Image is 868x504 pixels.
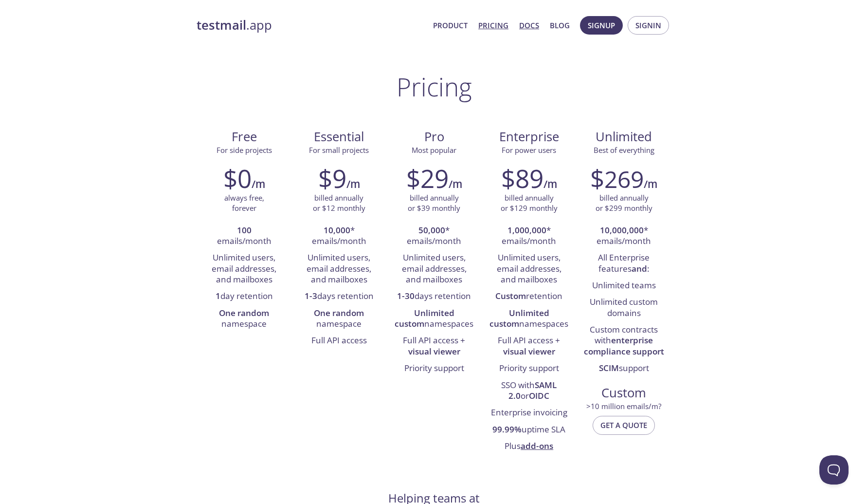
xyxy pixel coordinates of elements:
span: Most popular [412,145,456,155]
button: Get a quote [593,416,655,434]
li: Full API access + [394,333,474,360]
a: Product [433,19,468,32]
strong: and [632,263,647,274]
strong: 1,000,000 [507,224,546,236]
h6: /m [346,176,360,192]
h2: $ [590,164,644,193]
li: retention [489,288,569,305]
strong: 10,000,000 [600,224,644,236]
span: For power users [502,145,556,155]
strong: 99.99% [492,424,522,435]
span: Enterprise [489,129,569,145]
strong: enterprise compliance support [584,335,664,356]
span: 269 [604,163,644,195]
strong: Unlimited custom [395,307,454,329]
li: emails/month [204,223,284,250]
span: Essential [299,129,379,145]
strong: visual viewer [408,346,460,357]
button: Signin [628,16,669,35]
span: > 10 million emails/m? [586,401,661,411]
li: namespaces [489,305,569,333]
h2: $29 [406,164,449,193]
strong: Unlimited custom [489,307,549,329]
li: Unlimited teams [584,278,664,294]
h6: /m [644,176,657,192]
li: * emails/month [584,223,664,250]
h6: /m [449,176,462,192]
a: Pricing [478,19,508,32]
li: All Enterprise features : [584,250,664,278]
li: Unlimited users, email addresses, and mailboxes [394,250,474,288]
h6: /m [543,176,557,192]
li: * emails/month [299,223,379,250]
strong: 50,000 [418,224,445,236]
p: billed annually or $299 monthly [596,193,652,214]
strong: 1-30 [397,290,415,301]
h6: /m [252,176,265,192]
li: SSO with or [489,377,569,405]
span: Unlimited [596,128,652,145]
li: days retention [394,288,474,305]
span: For small projects [309,145,369,155]
span: Get a quote [600,419,647,431]
strong: 1-3 [305,290,317,301]
li: Full API access [299,333,379,349]
span: Free [204,129,284,145]
a: Blog [550,19,570,32]
strong: 1 [216,290,220,301]
li: Custom contracts with [584,322,664,360]
li: Unlimited users, email addresses, and mailboxes [299,250,379,288]
p: always free, forever [224,193,264,214]
li: day retention [204,288,284,305]
span: Best of everything [594,145,654,155]
strong: testmail [197,17,246,34]
li: Full API access + [489,333,569,360]
li: Priority support [489,360,569,377]
li: uptime SLA [489,422,569,438]
iframe: Help Scout Beacon - Open [819,455,849,485]
button: Signup [580,16,623,35]
p: billed annually or $39 monthly [408,193,460,214]
strong: One random [314,307,364,318]
a: testmail.app [197,17,425,34]
h2: $0 [223,164,252,193]
span: Pro [394,129,473,145]
strong: SAML 2.0 [508,379,557,401]
strong: visual viewer [503,346,555,357]
a: add-ons [521,440,553,451]
a: Docs [519,19,539,32]
li: Unlimited users, email addresses, and mailboxes [204,250,284,288]
li: * emails/month [489,223,569,250]
strong: SCIM [599,362,619,373]
h2: $9 [318,164,346,193]
span: For side projects [217,145,272,155]
li: namespace [204,305,284,333]
span: Signin [635,19,661,32]
strong: 10,000 [324,224,350,236]
p: billed annually or $12 monthly [313,193,365,214]
li: Enterprise invoicing [489,405,569,421]
p: billed annually or $129 monthly [501,193,558,214]
strong: One random [219,307,269,318]
strong: OIDC [529,390,549,401]
li: namespaces [394,305,474,333]
strong: 100 [237,224,252,236]
strong: Custom [495,290,526,301]
span: Custom [584,385,664,401]
li: Unlimited users, email addresses, and mailboxes [489,250,569,288]
h1: Pricing [397,72,472,101]
li: * emails/month [394,223,474,250]
h2: $89 [501,164,543,193]
span: Signup [588,19,615,32]
li: support [584,360,664,377]
li: Priority support [394,360,474,377]
li: Unlimited custom domains [584,294,664,322]
li: Plus [489,438,569,455]
li: days retention [299,288,379,305]
li: namespace [299,305,379,333]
